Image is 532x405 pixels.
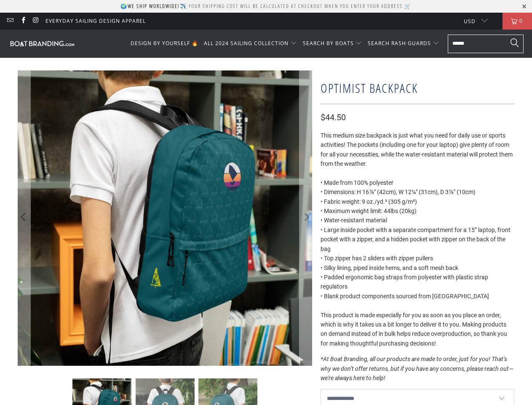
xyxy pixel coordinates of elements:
[131,34,439,54] nav: Translation missing: en.navigation.header.main_nav
[120,3,412,10] p: 🌍 ✈️ Your shipping cost will be calculated at checkout when you enter your address 🛒
[368,40,431,47] span: SEARCH RASH GUARDS
[204,34,297,54] summary: ALL 2024 SAILING COLLECTION
[457,13,488,30] button: USD
[32,17,39,24] a: Boatbranding on Instagram
[204,40,289,47] span: ALL 2024 SAILING COLLECTION
[303,40,354,47] span: SEARCH BY BOATS
[321,131,514,348] div: This medium size backpack is just what you need for daily use or sports activities! The pockets (...
[128,3,180,10] strong: We ship worldwide!
[8,39,76,47] img: Boatbranding
[321,77,514,97] h1: Optimist Backpack
[131,40,198,47] span: DESIGN BY YOURSELF 🔥
[17,70,31,366] button: Previous
[19,17,26,24] a: Boatbranding on Facebook
[368,34,439,54] summary: SEARCH RASH GUARDS
[321,112,346,122] span: $44.50
[321,356,513,381] em: *At Boat Branding, all our products are made to order, just for you! That’s why we don’t offer re...
[131,34,198,54] a: DESIGN BY YOURSELF 🔥
[464,18,476,25] span: USD
[6,17,13,24] a: Email Boatbranding
[299,70,313,366] button: Next
[517,13,525,30] span: 0
[45,16,146,26] a: Everyday Sailing Design Apparel
[18,70,313,366] img: Boatbranding Optimist Backpack Sailing-Gift Regatta Yacht Sailing-Lifestyle Sailing-Apparel Nauti...
[303,34,362,54] summary: SEARCH BY BOATS
[503,13,532,30] a: 0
